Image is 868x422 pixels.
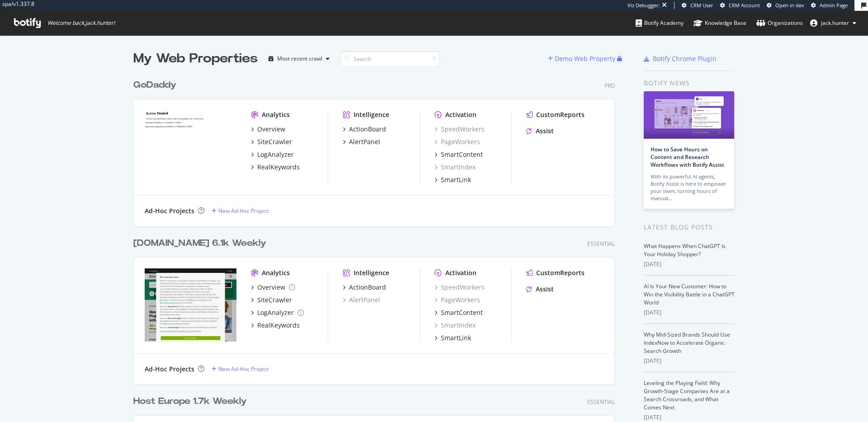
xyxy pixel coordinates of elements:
a: AlertPanel [343,295,380,305]
a: CRM User [682,2,713,9]
button: Most recent crawl [265,52,333,66]
a: SmartIndex [434,321,476,330]
a: Why Mid-Sized Brands Should Use IndexNow to Accelerate Organic Search Growth [644,331,730,355]
a: PageWorkers [434,137,480,146]
a: AI Is Your New Customer: How to Win the Visibility Battle in a ChatGPT World [644,282,735,306]
a: Overview [251,125,285,134]
a: RealKeywords [251,321,300,330]
div: Knowledge Base [693,19,746,28]
div: RealKeywords [257,163,300,172]
span: CRM User [690,2,713,9]
a: New Ad-Hoc Project [212,365,269,373]
a: LogAnalyzer [251,150,294,159]
div: Activation [445,110,476,119]
a: Assist [526,127,554,136]
span: Admin Page [820,2,848,9]
div: New Ad-Hoc Project [218,207,269,215]
div: CustomReports [536,110,585,119]
div: Activation [445,268,476,277]
div: Intelligence [354,268,389,277]
div: Latest Blog Posts [644,222,735,232]
a: Demo Web Property [548,55,617,62]
a: What Happens When ChatGPT Is Your Holiday Shopper? [644,242,726,258]
a: ActionBoard [343,283,386,292]
div: Organizations [756,19,803,28]
a: SmartLink [434,175,471,184]
a: SmartLink [434,333,471,342]
div: Host Europe 1.7k Weekly [133,395,247,408]
a: PageWorkers [434,295,480,305]
a: Leveling the Playing Field: Why Growth-Stage Companies Are at a Search Crossroads, and What Comes... [644,379,730,411]
div: [DOMAIN_NAME] 6.1k Weekly [133,237,266,250]
a: CustomReports [526,268,585,277]
div: LogAnalyzer [257,308,294,317]
div: Pro [604,82,615,89]
div: Botify Academy [636,19,684,28]
a: SmartContent [434,150,483,159]
a: Open in dev [767,2,804,9]
div: Ad-Hoc Projects [145,206,194,216]
a: CRM Account [720,2,760,9]
div: Overview [257,125,285,134]
div: Most recent crawl [277,56,322,61]
a: New Ad-Hoc Project [212,207,269,215]
a: Knowledge Base [693,11,746,35]
div: Intelligence [354,110,389,119]
div: Ad-Hoc Projects [145,365,194,374]
div: Analytics [262,110,290,119]
a: SpeedWorkers [434,125,485,134]
a: Botify Chrome Plugin [644,54,717,63]
a: How to Save Hours on Content and Research Workflows with Botify Assist [651,145,724,169]
a: SpeedWorkers [434,283,485,292]
a: SmartIndex [434,163,476,172]
div: With its powerful AI agents, Botify Assist is here to empower your team, turning hours of manual… [651,173,727,202]
span: Welcome back, jack.hunter ! [47,19,115,27]
div: [DATE] [644,413,735,422]
img: df.eu [145,268,236,342]
div: SmartContent [441,308,483,317]
a: Botify Academy [636,11,684,35]
input: Search [340,51,440,67]
div: Botify Chrome Plugin [653,54,717,63]
div: SmartLink [441,175,471,184]
div: Viz Debugger: [627,2,660,9]
a: [DOMAIN_NAME] 6.1k Weekly [133,237,270,250]
div: [DATE] [644,309,735,317]
a: SmartContent [434,308,483,317]
div: GoDaddy [133,79,176,92]
div: New Ad-Hoc Project [218,365,269,373]
a: SiteCrawler [251,137,292,146]
div: SmartContent [441,150,483,159]
a: Host Europe 1.7k Weekly [133,395,250,408]
div: CustomReports [536,268,585,277]
img: godaddy.com [145,110,236,183]
div: Essential [587,240,615,248]
a: GoDaddy [133,79,180,92]
div: AlertPanel [349,137,380,146]
div: SiteCrawler [257,295,292,305]
div: LogAnalyzer [257,150,294,159]
a: Overview [251,283,295,292]
span: jack.hunter [821,19,849,27]
a: Admin Page [811,2,848,9]
div: Assist [536,127,554,136]
a: ActionBoard [343,125,386,134]
div: Overview [257,283,285,292]
div: [DATE] [644,357,735,365]
span: Open in dev [775,2,804,9]
div: RealKeywords [257,321,300,330]
button: Demo Web Property [548,52,617,66]
img: How to Save Hours on Content and Research Workflows with Botify Assist [644,91,734,139]
button: jack.hunter [803,16,863,30]
div: SmartLink [441,333,471,342]
div: [DATE] [644,260,735,268]
a: SiteCrawler [251,295,292,305]
div: Essential [587,398,615,406]
a: CustomReports [526,110,585,119]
